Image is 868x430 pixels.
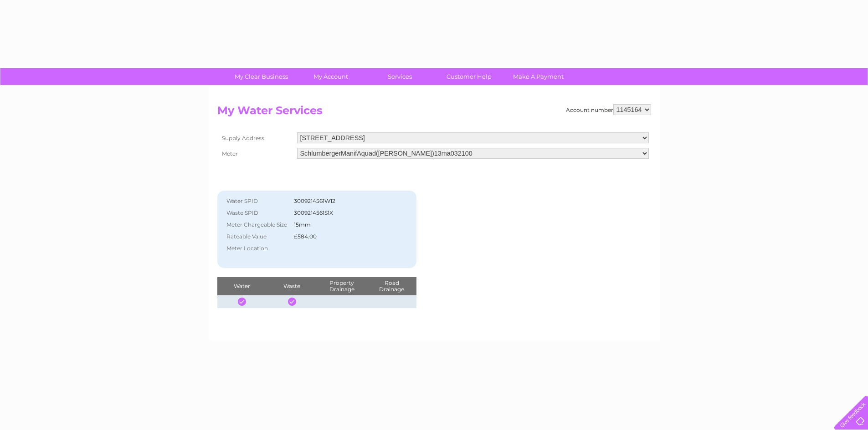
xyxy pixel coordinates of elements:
a: Services [362,68,437,85]
h2: My Water Services [217,104,651,121]
a: Customer Help [431,68,507,85]
td: 15mm [292,219,396,231]
th: Supply Address [217,130,295,146]
td: 3009214561S1X [292,207,396,219]
a: Make A Payment [501,68,576,85]
th: Waste SPID [222,207,292,219]
div: Account number [566,104,651,115]
th: Water SPID [222,195,292,207]
td: £584.00 [292,231,396,243]
td: 3009214561W12 [292,195,396,207]
th: Road Drainage [367,277,417,295]
th: Meter Location [222,243,292,254]
th: Meter [217,146,295,161]
th: Waste [267,277,317,295]
th: Water [217,277,267,295]
th: Meter Chargeable Size [222,219,292,231]
th: Property Drainage [317,277,366,295]
th: Rateable Value [222,231,292,243]
a: My Account [293,68,368,85]
a: My Clear Business [224,68,299,85]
